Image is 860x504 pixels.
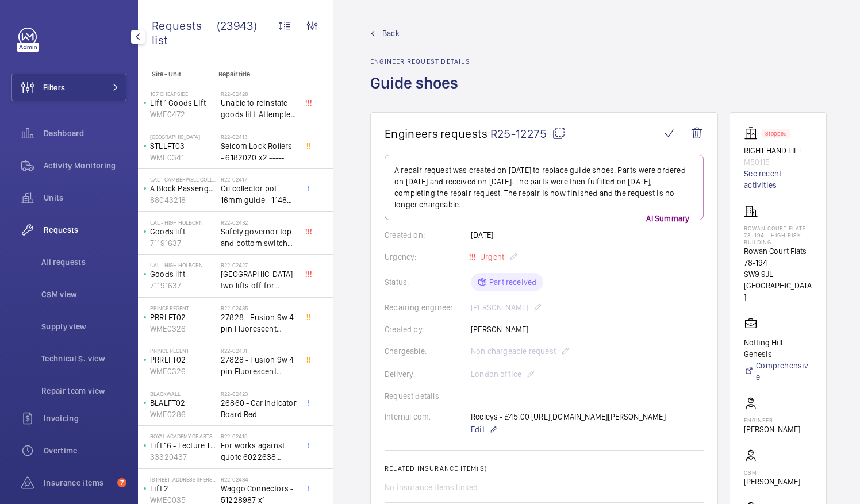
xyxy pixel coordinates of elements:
[150,366,216,377] p: WME0326
[221,90,297,97] h2: R22-02428
[150,183,216,194] p: A Block Passenger Lift 2 (B) L/H
[221,97,297,120] span: Unable to reinstate goods lift. Attempted to swap control boards with PL2, no difference. Technic...
[150,476,216,483] p: [STREET_ADDRESS][PERSON_NAME]
[117,478,126,487] span: 7
[44,224,126,236] span: Requests
[221,354,297,377] span: 27828 - Fusion 9w 4 pin Fluorescent Lamp / Bulb - Used on Prince regent lift No2 car top test con...
[150,397,216,409] p: BLALFT02
[744,225,812,245] p: Rowan Court Flats 78-194 - High Risk Building
[744,268,812,303] p: SW9 9JL [GEOGRAPHIC_DATA]
[43,82,65,93] span: Filters
[150,261,216,268] p: UAL - High Holborn
[150,109,216,120] p: WME0472
[744,417,800,424] p: Engineer
[150,176,216,183] p: UAL - Camberwell College of Arts
[44,192,126,203] span: Units
[765,132,787,136] p: Stopped
[41,288,126,300] span: CSM view
[221,183,297,206] span: Oil collector pot 16mm guide - 11482 x2
[44,128,126,139] span: Dashboard
[221,226,297,249] span: Safety governor top and bottom switches not working from an immediate defect. Lift passenger lift...
[150,152,216,163] p: WME0341
[394,164,694,210] p: A repair request was created on [DATE] to replace guide shoes. Parts were ordered on [DATE] and r...
[744,337,812,360] p: Notting Hill Genesis
[41,353,126,364] span: Technical S. view
[744,145,812,156] p: RIGHT HAND LIFT
[44,477,113,488] span: Insurance items
[221,311,297,334] span: 27828 - Fusion 9w 4 pin Fluorescent Lamp / Bulb - Used on Prince regent lift No2 car top test con...
[150,97,216,109] p: Lift 1 Goods Lift
[221,347,297,354] h2: R22-02431
[221,261,297,268] h2: R22-02427
[150,90,216,97] p: 107 Cheapside
[744,360,812,383] a: Comprehensive
[221,476,297,483] h2: R22-02434
[370,72,470,112] h1: Guide shoes
[150,483,216,494] p: Lift 2
[150,323,216,334] p: WME0326
[150,440,216,451] p: Lift 16 - Lecture Theater Disabled Lift ([PERSON_NAME]) ([GEOGRAPHIC_DATA] )
[744,469,800,476] p: CSM
[221,390,297,397] h2: R22-02423
[221,440,297,463] span: For works against quote 6022638 @£2197.00
[138,70,214,78] p: Site - Unit
[44,160,126,171] span: Activity Monitoring
[150,133,216,140] p: [GEOGRAPHIC_DATA]
[150,280,216,291] p: 71191637
[11,74,126,101] button: Filters
[744,126,762,140] img: elevator.svg
[370,57,470,66] h2: Engineer request details
[744,245,812,268] p: Rowan Court Flats 78-194
[382,28,400,39] span: Back
[152,18,217,47] span: Requests list
[150,226,216,237] p: Goods lift
[41,256,126,268] span: All requests
[150,194,216,206] p: 88043218
[150,354,216,366] p: PRRLFT02
[150,409,216,420] p: WME0286
[150,140,216,152] p: STLLFT03
[490,126,566,141] span: R25-12275
[218,70,294,78] p: Repair title
[221,397,297,420] span: 26860 - Car Indicator Board Red -
[44,413,126,424] span: Invoicing
[150,347,216,354] p: Prince Regent
[150,433,216,440] p: royal academy of arts
[744,156,812,168] p: M50115
[744,424,800,435] p: [PERSON_NAME]
[221,305,297,311] h2: R22-02435
[150,311,216,323] p: PRRLFT02
[642,213,694,224] p: AI Summary
[744,168,812,191] a: See recent activities
[150,237,216,249] p: 71191637
[44,445,126,456] span: Overtime
[221,219,297,226] h2: R22-02432
[385,126,488,141] span: Engineers requests
[150,268,216,280] p: Goods lift
[385,464,704,472] h2: Related insurance item(s)
[221,268,297,291] span: [GEOGRAPHIC_DATA] two lifts off for safety governor rope switches at top and bottom. Immediate de...
[41,385,126,397] span: Repair team view
[150,305,216,311] p: Prince Regent
[150,219,216,226] p: UAL - High Holborn
[221,176,297,183] h2: R22-02417
[41,321,126,332] span: Supply view
[221,133,297,140] h2: R22-02413
[150,390,216,397] p: Blackwall
[744,476,800,487] p: [PERSON_NAME]
[221,433,297,440] h2: R22-02419
[221,140,297,163] span: Selcom Lock Rollers - 6182020 x2 -----
[471,424,485,435] span: Edit
[150,451,216,463] p: 33320437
